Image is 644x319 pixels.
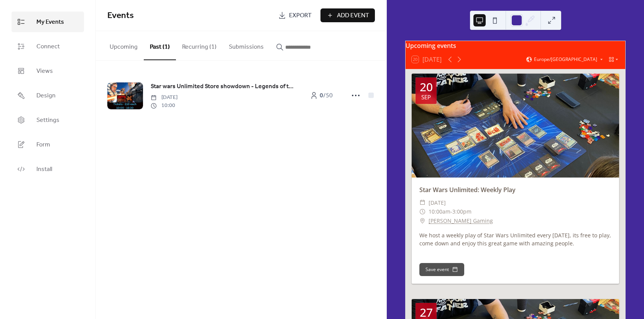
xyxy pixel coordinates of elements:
button: Submissions [223,31,270,59]
a: 0/50 [302,89,340,102]
a: Star wars Unlimited Store showdown - Legends of the force [151,82,294,92]
span: Form [36,140,50,150]
button: Past (1) [144,31,176,60]
a: Form [11,134,84,155]
span: Install [36,165,52,174]
a: [PERSON_NAME] Gaming [429,216,493,225]
a: Settings [11,110,84,130]
span: Settings [36,116,59,125]
span: Views [36,67,53,76]
a: Views [11,61,84,81]
span: [DATE] [429,198,446,207]
span: Events [107,7,134,24]
span: - [450,207,452,216]
div: 20 [420,81,433,93]
a: My Events [11,12,84,32]
div: Upcoming events [406,41,625,50]
b: 0 [320,90,323,102]
span: 10:00am [429,207,450,216]
div: ​ [419,216,426,225]
span: [DATE] [151,94,177,102]
span: 3:00pm [452,207,472,216]
span: Export [289,11,312,20]
a: Install [11,159,84,179]
span: Connect [36,42,60,51]
div: ​ [419,198,426,207]
span: Add Event [337,11,369,20]
a: Connect [11,36,84,57]
span: Design [36,91,56,100]
span: / 50 [320,91,333,100]
button: Add Event [320,8,375,22]
button: Upcoming [103,31,144,59]
a: Export [273,8,317,22]
button: Save event [419,263,464,276]
span: My Events [36,18,64,27]
span: 10:00 [151,102,177,110]
button: Recurring (1) [176,31,223,59]
span: Europe/[GEOGRAPHIC_DATA] [534,57,597,62]
div: Star Wars Unlimited: Weekly Play [412,185,619,194]
a: Design [11,85,84,106]
div: ​ [419,207,426,216]
div: Sep [421,94,431,100]
div: We host a weekly play of Star Wars Unlimited every [DATE], its free to play, come down and enjoy ... [412,231,619,247]
div: 27 [420,307,433,318]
